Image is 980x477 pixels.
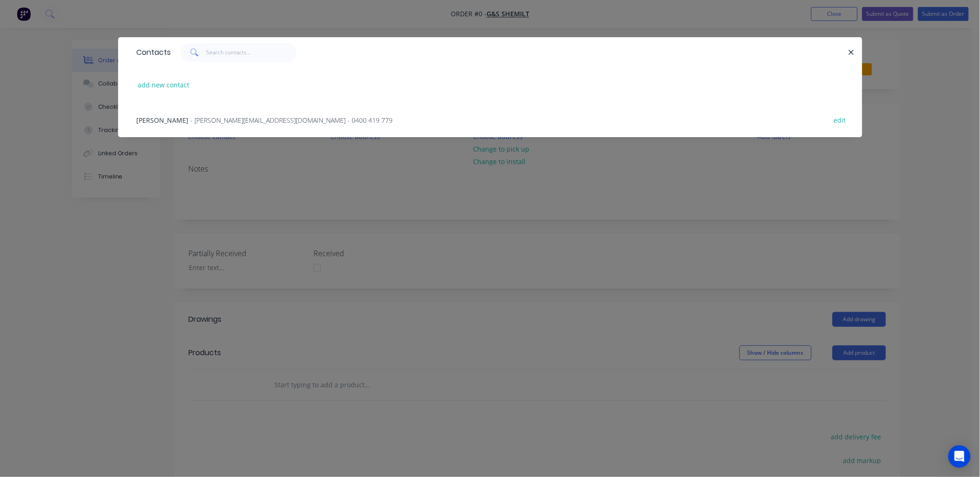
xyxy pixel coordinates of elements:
input: Search contacts... [206,43,297,62]
div: Open Intercom Messenger [948,445,971,468]
button: edit [829,113,851,126]
div: Contacts [132,38,171,67]
span: - [PERSON_NAME][EMAIL_ADDRESS][DOMAIN_NAME] - 0400 419 779 [191,116,393,125]
button: add new contact [133,79,194,91]
span: [PERSON_NAME] [137,116,189,125]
